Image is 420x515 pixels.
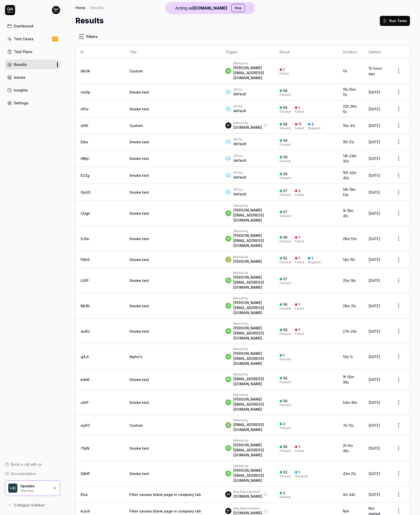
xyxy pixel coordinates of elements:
[311,122,314,126] div: 2
[225,210,231,216] span: n
[369,211,380,216] time: [DATE]
[233,397,269,412] div: [PERSON_NAME][EMAIL_ADDRESS][DOMAIN_NAME]
[225,422,231,428] span: a
[233,141,246,146] div: default
[343,278,356,283] time: 25m 18s
[14,75,25,80] div: Issues
[129,304,149,308] a: Smoke test
[369,304,380,308] time: [DATE]
[280,72,289,75] div: Failed
[369,123,380,128] time: [DATE]
[343,237,357,241] time: 28m 50s
[81,400,89,405] a: urhP
[233,137,246,141] div: API by
[5,480,60,496] button: Upsales LogoUpsalesWeb App
[233,322,269,326] div: Manual by
[369,173,380,178] time: [DATE]
[5,500,60,510] button: Collapse Sidebar
[233,422,269,432] div: [EMAIL_ADDRESS][DOMAIN_NAME]
[81,90,90,94] a: vm3p
[343,257,355,262] time: 14m 15s
[129,156,149,161] a: Smoke test
[225,491,231,497] img: 7ccf6c19-61ad-4a6c-8811-018b02a1b829.jpg
[369,237,380,241] time: [DATE]
[129,329,149,333] a: Smoke test
[233,271,269,275] div: Manual by
[14,88,28,93] div: Insights
[81,304,90,308] a: MURi
[233,494,262,499] div: [DOMAIN_NAME]
[129,471,149,476] a: Smoke test
[369,446,380,450] time: [DATE]
[283,138,287,143] div: 59
[11,471,36,476] span: Documentation
[295,449,304,452] div: Failed
[338,46,364,58] th: Duration
[129,377,149,382] a: Smoke test
[81,446,89,450] a: 7fpN
[129,237,149,241] a: Smoke test
[11,462,42,467] span: Book a call with us
[81,377,89,382] a: kdnK
[233,259,262,264] div: [PERSON_NAME]
[280,110,291,113] div: Passed
[233,468,269,483] div: [PERSON_NAME][EMAIL_ADDRESS][DOMAIN_NAME]
[369,107,380,111] time: [DATE]
[20,488,49,492] div: Web App
[14,100,28,106] div: Settings
[129,90,149,94] a: Smoke test
[81,355,89,359] a: g4Jl
[225,256,231,263] span: F
[369,190,380,194] time: [DATE]
[81,173,89,178] a: E2Zg
[280,127,291,130] div: Passed
[75,15,104,26] h1: Results
[75,31,100,41] button: Filters
[380,16,410,26] button: Run Tests
[280,381,291,384] div: Passed
[129,107,149,111] a: Smoke test
[369,90,380,94] time: [DATE]
[14,49,32,54] div: Test Plans
[81,278,89,283] a: LIGP
[280,449,291,452] div: Passed
[298,470,300,475] div: 1
[308,261,321,264] div: Skipped
[129,211,149,216] a: Smoke test
[298,189,301,193] div: 2
[233,61,269,65] div: Manual by
[233,376,269,387] div: [EMAIL_ADDRESS][DOMAIN_NAME]
[283,105,287,110] div: 58
[308,127,321,130] div: Skipped
[81,190,91,194] a: GyUG
[129,140,149,144] a: Smoke test
[129,423,143,427] span: Custom
[280,193,291,196] div: Passed
[225,328,231,334] span: n
[298,302,300,307] div: 1
[280,496,291,499] div: Passed
[14,502,45,508] span: Collapse Sidebar
[233,92,246,97] div: default
[343,304,356,308] time: 28m 31s
[369,400,380,405] time: [DATE]
[295,193,304,196] div: Failed
[280,475,291,478] div: Passed
[233,233,269,248] div: [PERSON_NAME][EMAIL_ADDRESS][DOMAIN_NAME]
[129,69,143,73] span: Custom
[5,34,60,44] a: Test Cases
[343,423,354,427] time: 7m 12s
[283,422,285,426] div: 2
[233,125,262,130] div: [DOMAIN_NAME]
[369,278,380,283] time: [DATE]
[280,261,291,264] div: Passed
[369,140,380,144] time: [DATE]
[369,329,380,333] time: [DATE]
[280,426,291,430] div: Passed
[5,60,60,69] a: Results
[343,140,354,144] time: 15h 51s
[298,328,300,332] div: 1
[233,154,246,158] div: API by
[233,326,269,341] div: [PERSON_NAME][EMAIL_ADDRESS][DOMAIN_NAME]
[369,423,380,427] time: [DATE]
